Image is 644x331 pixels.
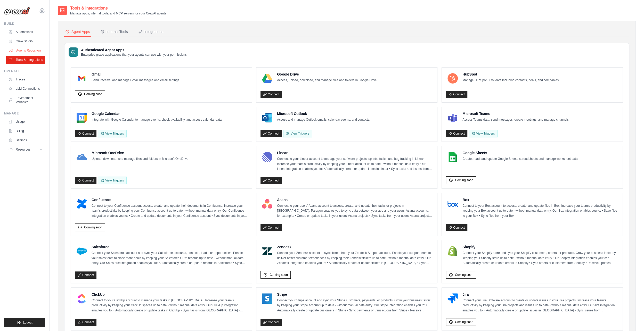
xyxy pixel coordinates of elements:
[462,111,569,116] h4: Microsoft Teams
[277,156,433,172] p: Connect to your Linear account to manage your software projects, sprints, tasks, and bug tracking...
[92,292,248,297] h4: ClickUp
[16,147,30,152] span: Resources
[462,197,618,202] h4: Box
[277,150,433,155] h4: Linear
[6,37,45,45] a: Crew Studio
[75,271,96,279] a: Connect
[92,117,222,122] p: Integrate with Google Calendar to manage events, check availability, and access calendar data.
[92,197,248,202] h4: Confluence
[262,199,272,209] img: Asana Logo
[469,130,498,137] : View Triggers
[455,273,473,277] span: Coming soon
[277,251,433,266] p: Connect your Zendesk account to sync tickets from your Zendesk Support account. Enable your suppo...
[92,203,248,219] p: Connect to your Confluence account access, create, and update their documents in Confluence. Incr...
[277,292,433,297] h4: Stripe
[283,130,312,137] : View Triggers
[260,177,282,184] a: Connect
[70,5,166,11] h2: Tools & Integrations
[92,72,180,77] h4: Gmail
[462,251,618,266] p: Connect your Shopify store and sync your Shopify customers, orders, or products. Grow your busine...
[462,292,618,297] h4: Jira
[446,91,467,98] a: Connect
[6,94,45,106] a: Environment Variables
[262,293,272,304] img: Stripe Logo
[98,177,127,184] : View Triggers
[99,27,129,37] button: Internal Tools
[462,156,578,162] p: Create, read, and update Google Sheets spreadsheets and manage worksheet data.
[462,298,618,313] p: Connect your Jira Software account to create or update issues in your Jira projects. Increase you...
[81,47,187,53] h3: Authenticated Agent Apps
[462,117,569,122] p: Access Teams data, send messages, create meetings, and manage channels.
[92,156,189,162] p: Upload, download, and manage files and folders in Microsoft OneDrive.
[6,118,45,126] a: Usage
[277,197,433,202] h4: Asana
[4,111,45,115] div: Manage
[462,78,559,83] p: Manage HubSpot CRM data including contacts, deals, and companies.
[6,28,45,36] a: Automations
[462,72,559,77] h4: HubSpot
[462,203,618,219] p: Connect to your Box account to access, create, and update files in Box. Increase your team’s prod...
[447,152,458,162] img: Google Sheets Logo
[4,7,30,15] img: Logo
[262,152,272,162] img: Linear Logo
[277,203,433,219] p: Connect to your users’ Asana account to access, create, and update their tasks or projects in [GE...
[277,117,370,122] p: Access and manage Outlook emails, calendar events, and contacts.
[260,224,282,231] a: Connect
[138,29,163,34] div: Integrations
[92,244,248,250] h4: Salesforce
[77,152,87,162] img: Microsoft OneDrive Logo
[92,111,222,116] h4: Google Calendar
[4,69,45,73] div: Operate
[77,199,87,209] img: Confluence Logo
[447,73,458,84] img: HubSpot Logo
[98,130,127,137] button: View Triggers
[6,145,45,154] button: Resources
[262,246,272,256] img: Zendesk Logo
[4,318,45,327] button: Logout
[277,78,378,83] p: Access, upload, download, and manage files and folders in Google Drive.
[84,225,102,229] span: Coming soon
[77,246,87,256] img: Salesforce Logo
[260,319,282,326] a: Connect
[65,29,90,34] div: Agent Apps
[77,73,87,84] img: Gmail Logo
[462,244,618,250] h4: Shopify
[455,178,473,182] span: Coming soon
[100,29,128,34] div: Internal Tools
[92,150,189,155] h4: Microsoft OneDrive
[447,199,458,209] img: Box Logo
[75,177,96,184] a: Connect
[81,53,187,57] p: Enterprise-grade applications that your agents can use with your permissions
[70,11,166,15] p: Manage apps, internal tools, and MCP servers for your CrewAI agents
[75,130,96,137] a: Connect
[260,130,282,137] a: Connect
[64,27,91,37] button: Agent Apps
[75,319,96,326] a: Connect
[137,27,164,37] button: Integrations
[84,92,102,96] span: Coming soon
[446,130,467,137] a: Connect
[462,150,578,155] h4: Google Sheets
[277,244,433,250] h4: Zendesk
[92,251,248,266] p: Connect your Salesforce account and sync your Salesforce accounts, contacts, leads, or opportunit...
[6,136,45,144] a: Settings
[6,75,45,84] a: Traces
[446,224,467,231] a: Connect
[6,85,45,93] a: LLM Connections
[270,273,288,277] span: Coming soon
[455,320,473,324] span: Coming soon
[447,246,458,256] img: Shopify Logo
[277,72,378,77] h4: Google Drive
[77,113,87,123] img: Google Calendar Logo
[277,298,433,313] p: Connect your Stripe account and sync your Stripe customers, payments, or products. Grow your busi...
[277,111,370,116] h4: Microsoft Outlook
[92,78,180,83] p: Send, receive, and manage Gmail messages and email settings.
[4,22,45,26] div: Build
[260,91,282,98] a: Connect
[262,73,272,84] img: Google Drive Logo
[447,113,458,123] img: Microsoft Teams Logo
[7,46,46,55] a: Agents Repository
[77,293,87,304] img: ClickUp Logo
[6,56,45,64] a: Tools & Integrations
[23,320,32,325] span: Logout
